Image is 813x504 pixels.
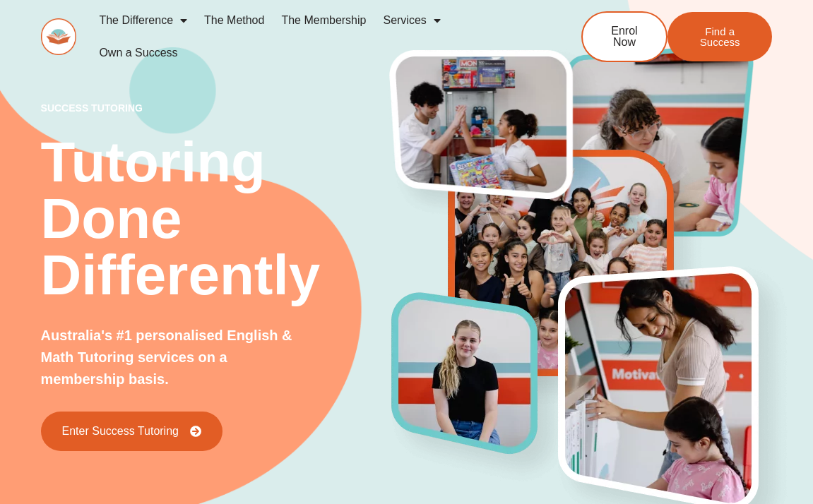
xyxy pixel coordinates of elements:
[41,412,222,451] a: Enter Success Tutoring
[90,4,196,37] a: The Difference
[62,426,179,437] span: Enter Success Tutoring
[90,37,186,69] a: Own a Success
[604,25,645,48] span: Enrol Now
[41,325,297,390] p: Australia's #1 personalised English & Math Tutoring services on a membership basis.
[196,4,273,37] a: The Method
[41,103,392,113] p: success tutoring
[667,12,772,61] a: Find a Success
[581,11,667,62] a: Enrol Now
[374,4,449,37] a: Services
[689,26,751,47] span: Find a Success
[273,4,374,37] a: The Membership
[41,134,392,304] h2: Tutoring Done Differently
[90,4,539,69] nav: Menu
